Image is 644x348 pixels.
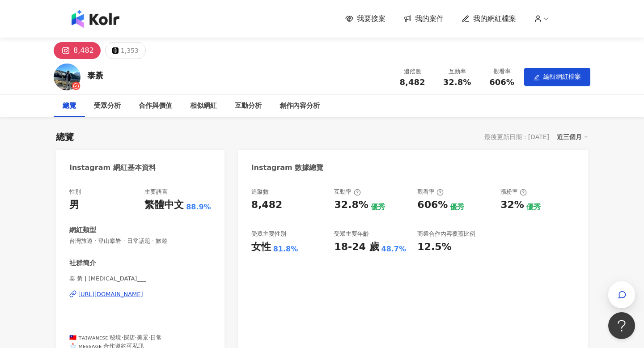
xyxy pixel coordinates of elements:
[473,14,516,24] span: 我的網紅檔案
[121,44,139,57] div: 1,353
[417,198,448,212] div: 606%
[105,42,146,59] button: 1,353
[251,230,286,238] div: 受眾主要性別
[69,275,211,283] span: 泰 綦 | [MEDICAL_DATA]___
[417,240,451,254] div: 12.5%
[400,77,425,87] span: 8,482
[144,198,184,212] div: 繁體中文
[534,74,540,81] span: edit
[63,101,76,111] div: 總覽
[78,290,143,298] div: [URL][DOMAIN_NAME]
[334,198,368,212] div: 32.8%
[69,225,96,235] div: 網紅類型
[235,101,262,111] div: 互動分析
[251,188,269,196] div: 追蹤數
[500,188,527,196] div: 漲粉率
[251,198,283,212] div: 8,482
[280,101,320,111] div: 創作內容分析
[54,42,101,59] button: 8,482
[524,68,590,86] button: edit編輯網紅檔案
[357,14,386,24] span: 我要接案
[251,240,271,254] div: 女性
[608,312,635,339] iframe: Help Scout Beacon - Open
[381,244,407,254] div: 48.7%
[484,133,549,140] div: 最後更新日期：[DATE]
[417,188,444,196] div: 觀看率
[395,67,429,76] div: 追蹤數
[334,240,379,254] div: 18-24 歲
[543,73,581,80] span: 編輯網紅檔案
[273,244,298,254] div: 81.8%
[500,198,524,212] div: 32%
[489,78,514,87] span: 606%
[403,14,444,24] a: 我的案件
[345,14,386,24] a: 我要接案
[69,198,79,212] div: 男
[415,14,444,24] span: 我的案件
[557,131,588,143] div: 近三個月
[334,188,360,196] div: 互動率
[443,78,471,87] span: 32.8%
[94,101,121,111] div: 受眾分析
[72,10,119,28] img: logo
[73,44,94,57] div: 8,482
[440,67,474,76] div: 互動率
[417,230,475,238] div: 商業合作內容覆蓋比例
[87,70,103,81] div: 泰綦
[54,64,80,90] img: KOL Avatar
[139,101,172,111] div: 合作與價值
[190,101,217,111] div: 相似網紅
[144,188,168,196] div: 主要語言
[485,67,519,76] div: 觀看率
[371,202,385,212] div: 優秀
[69,290,211,298] a: [URL][DOMAIN_NAME]
[69,163,156,173] div: Instagram 網紅基本資料
[69,237,211,245] span: 台灣旅遊 · 登山攀岩 · 日常話題 · 旅遊
[334,230,369,238] div: 受眾主要年齡
[69,188,81,196] div: 性別
[462,14,516,24] a: 我的網紅檔案
[186,202,211,212] span: 88.9%
[69,259,96,268] div: 社群簡介
[450,202,464,212] div: 優秀
[526,202,541,212] div: 優秀
[56,131,74,143] div: 總覽
[251,163,324,173] div: Instagram 數據總覽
